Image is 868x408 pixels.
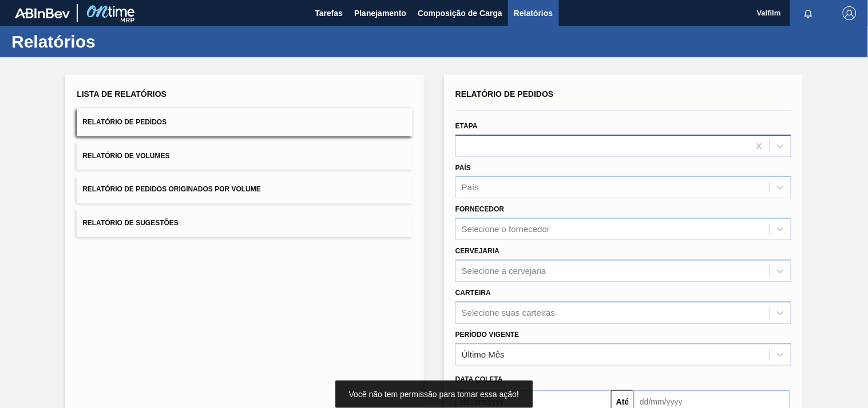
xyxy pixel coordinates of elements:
div: Último Mês [462,350,505,359]
span: Relatório de Volumes [82,152,169,160]
button: Relatório de Volumes [77,142,413,170]
span: Composição de Carga [418,6,502,20]
img: TNhmsLtSVTkK8tSr43FrP2fwEKptu5GPRR3wAAAABJRU5ErkJggg== [15,8,70,18]
label: País [455,164,471,172]
span: Relatório de Sugestões [82,219,179,227]
span: Tarefas [315,6,343,20]
span: Você não tem permissão para tomar essa ação! [349,390,519,399]
img: Logout [843,6,857,20]
label: Período Vigente [455,331,519,339]
label: Etapa [455,122,478,130]
label: Cervejaria [455,247,500,255]
span: Lista de Relatórios [77,89,167,99]
label: Fornecedor [455,205,504,213]
div: Selecione o fornecedor [462,225,550,234]
span: Data coleta [455,375,503,383]
div: Selecione a cervejaria [462,266,546,276]
span: Relatório de Pedidos [455,89,554,99]
span: Relatório de Pedidos [82,118,167,126]
button: Relatório de Sugestões [77,209,413,237]
button: Notificações [790,5,827,21]
h1: Relatórios [11,35,215,48]
span: Planejamento [354,6,406,20]
div: Selecione suas carteiras [462,308,555,317]
span: Relatórios [514,6,553,20]
label: Carteira [455,289,491,297]
button: Relatório de Pedidos [77,108,413,136]
div: País [462,183,479,193]
span: Relatório de Pedidos Originados por Volume [82,185,261,193]
button: Relatório de Pedidos Originados por Volume [77,175,413,203]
